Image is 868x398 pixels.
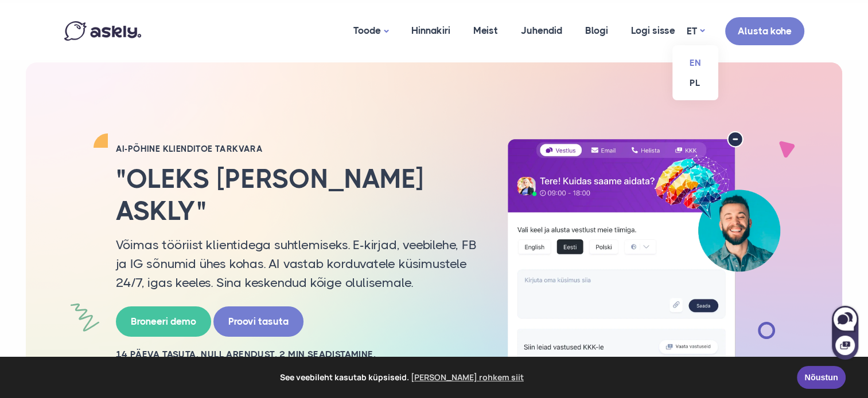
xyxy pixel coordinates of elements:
a: Meist [462,3,509,58]
a: EN [672,53,718,73]
a: Broneeri demo [116,306,211,337]
a: learn more about cookies [409,369,526,386]
h2: 14 PÄEVA TASUTA. NULL ARENDUST. 2 MIN SEADISTAMINE. [116,348,477,361]
a: Hinnakiri [400,3,462,58]
img: Askly [64,21,141,41]
a: Proovi tasuta [213,306,303,337]
h2: AI-PÕHINE KLIENDITOE TARKVARA [116,143,477,155]
span: See veebileht kasutab küpsiseid. [17,369,789,386]
img: AI multilingual chat [495,131,793,379]
a: Toode [342,3,400,60]
p: Võimas tööriist klientidega suhtlemiseks. E-kirjad, veebilehe, FB ja IG sõnumid ühes kohas. AI va... [116,235,477,292]
a: Blogi [574,3,620,58]
a: Alusta kohe [725,17,804,45]
iframe: Askly chat [831,304,859,361]
a: Juhendid [509,3,574,58]
a: PL [672,73,718,93]
a: ET [687,23,704,40]
a: Logi sisse [620,3,687,58]
a: Nõustun [797,366,846,389]
h2: "Oleks [PERSON_NAME] Askly" [116,163,477,226]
